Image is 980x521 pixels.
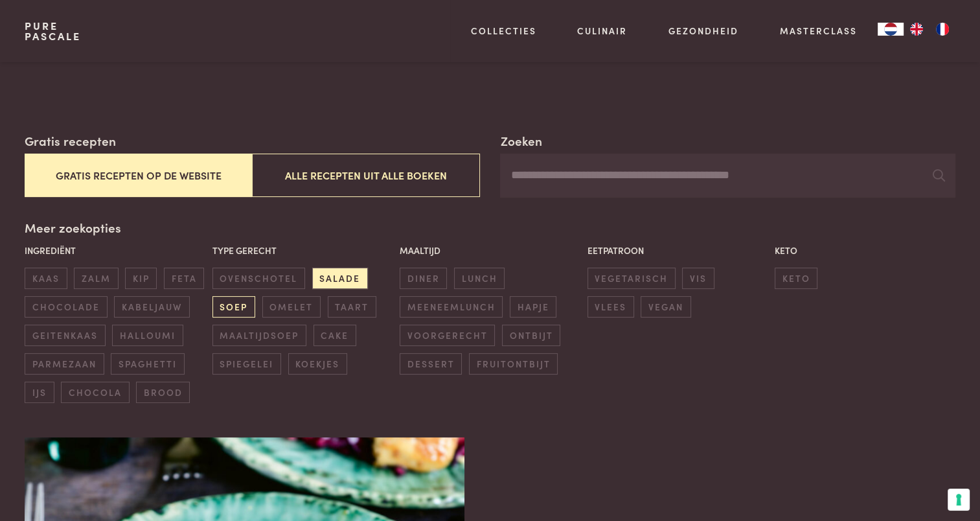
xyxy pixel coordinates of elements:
[25,353,104,375] span: parmezaan
[25,296,107,318] span: chocolade
[212,296,255,318] span: soep
[682,268,714,289] span: vis
[25,244,205,257] p: Ingrediënt
[252,154,479,197] button: Alle recepten uit alle boeken
[400,353,462,375] span: dessert
[125,268,157,289] span: kip
[25,382,54,403] span: ijs
[74,268,118,289] span: zalm
[400,325,495,346] span: voorgerecht
[775,244,955,257] p: Keto
[775,268,817,289] span: keto
[948,489,970,511] button: Uw voorkeuren voor toestemming voor trackingtechnologieën
[780,24,857,38] a: Masterclass
[114,296,189,318] span: kabeljauw
[400,296,503,318] span: meeneemlunch
[288,353,347,375] span: koekjes
[400,244,580,257] p: Maaltijd
[328,296,376,318] span: taart
[25,154,252,197] button: Gratis recepten op de website
[577,24,627,38] a: Culinair
[454,268,505,289] span: lunch
[502,325,560,346] span: ontbijt
[136,382,190,403] span: brood
[904,23,955,36] ul: Language list
[878,23,904,36] div: Language
[212,325,306,346] span: maaltijdsoep
[61,382,129,403] span: chocola
[112,325,183,346] span: halloumi
[878,23,955,36] aside: Language selected: Nederlands
[929,23,955,36] a: FR
[668,24,738,38] a: Gezondheid
[878,23,904,36] a: NL
[313,325,356,346] span: cake
[212,353,281,375] span: spiegelei
[111,353,184,375] span: spaghetti
[587,296,634,318] span: vlees
[25,21,81,41] a: PurePascale
[25,325,105,346] span: geitenkaas
[212,244,393,257] p: Type gerecht
[904,23,929,36] a: EN
[587,268,676,289] span: vegetarisch
[471,24,536,38] a: Collecties
[312,268,368,289] span: salade
[25,132,116,150] label: Gratis recepten
[25,268,67,289] span: kaas
[500,132,541,150] label: Zoeken
[164,268,204,289] span: feta
[212,268,305,289] span: ovenschotel
[262,296,321,318] span: omelet
[400,268,447,289] span: diner
[510,296,556,318] span: hapje
[641,296,690,318] span: vegan
[587,244,768,257] p: Eetpatroon
[469,353,558,375] span: fruitontbijt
